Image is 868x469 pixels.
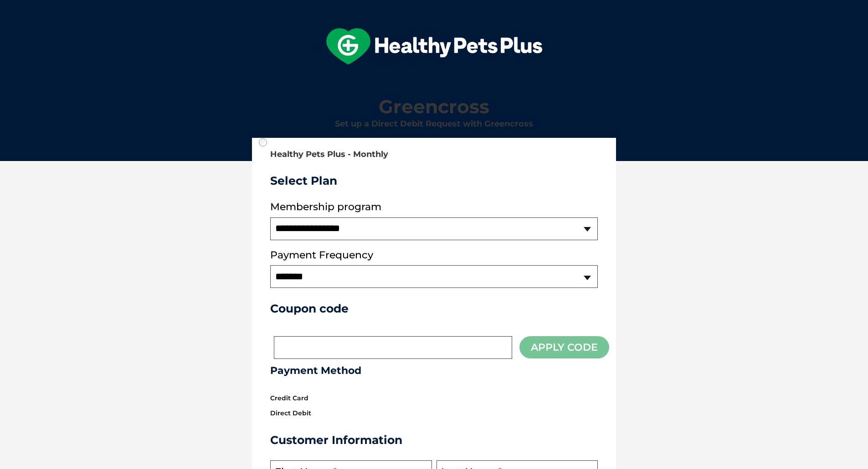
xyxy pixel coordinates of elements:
[259,138,267,146] input: Direct Debit
[270,302,598,315] h3: Coupon code
[519,336,609,358] button: Apply Code
[270,433,598,447] h3: Customer Information
[270,365,598,377] h3: Payment Method
[256,96,612,117] h1: Greencross
[270,407,311,419] label: Direct Debit
[270,174,598,187] h3: Select Plan
[270,201,598,213] label: Membership program
[326,28,542,65] img: hpp-logo-landscape-green-white.png
[270,150,598,159] h2: Healthy Pets Plus - Monthly
[270,249,373,261] label: Payment Frequency
[256,120,612,129] h2: Set up a Direct Debit Request with Greencross
[270,392,308,404] label: Credit Card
